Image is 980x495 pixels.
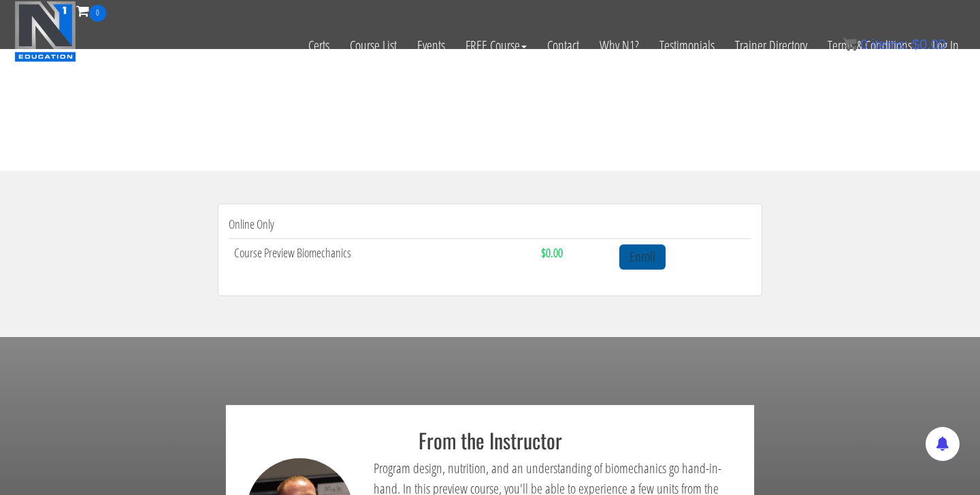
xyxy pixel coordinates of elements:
[843,37,857,51] img: icon11.png
[541,244,563,261] strong: $0.00
[537,22,589,69] a: Contact
[817,22,922,69] a: Terms & Conditions
[649,22,725,69] a: Testimonials
[725,22,817,69] a: Trainer Directory
[236,429,744,451] h2: From the Instructor
[872,37,908,52] span: items:
[860,37,868,52] span: 0
[589,22,649,69] a: Why N1?
[843,37,946,52] a: 0 items: $0.00
[912,37,919,52] span: $
[229,238,536,274] td: Course Preview Biomechanics
[89,5,106,22] span: 0
[76,1,106,20] a: 0
[340,22,407,69] a: Course List
[14,1,76,62] img: n1-education
[455,22,537,69] a: FREE Course
[229,218,751,231] h4: Online Only
[619,244,666,270] a: Enroll
[912,37,946,52] bdi: 0.00
[407,22,455,69] a: Events
[298,22,340,69] a: Certs
[922,22,969,69] a: Log In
